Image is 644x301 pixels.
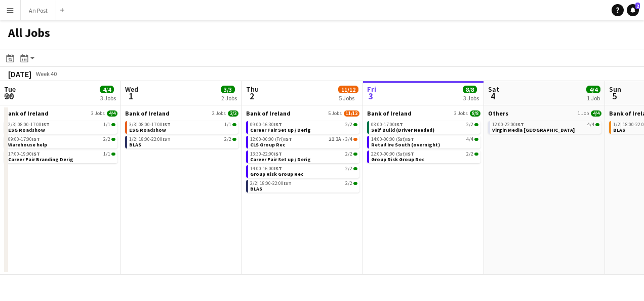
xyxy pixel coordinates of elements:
[246,85,259,94] span: Thu
[591,110,601,117] span: 4/4
[228,110,238,117] span: 3/3
[250,122,282,127] span: 09:00-16:30
[367,109,412,117] span: Bank of Ireland
[250,141,285,148] span: CLS Group Rec
[609,85,621,94] span: Sun
[8,136,115,147] a: 09:00-17:00IST2/2Warehouse help
[492,122,524,127] span: 12:00-22:00
[129,121,236,133] a: 3/3|08:00-17:00IST1/1ESG Roadshow
[338,86,358,93] span: 11/12
[463,86,477,93] span: 8/8
[250,180,357,192] a: 2/2|18:00-22:00IST2/2BLAS
[245,90,259,102] span: 2
[595,123,599,126] span: 4/4
[224,137,231,142] span: 2/2
[395,121,403,128] span: IST
[221,86,235,93] span: 3/3
[487,90,499,102] span: 4
[33,70,59,78] span: Week 40
[344,110,359,117] span: 11/12
[257,180,259,186] span: |
[4,85,16,94] span: Tue
[345,166,352,171] span: 2/2
[129,136,236,147] a: 1/2|18:00-22:00IST2/2BLAS
[250,165,357,177] a: 14:00-16:00IST2/2Group Risk Group Rec
[250,171,303,177] span: Group Risk Group Rec
[139,137,171,142] span: 18:00-22:00
[329,137,335,142] span: 2I
[367,109,480,117] a: Bank of Ireland3 Jobs8/8
[136,121,138,128] span: |
[284,180,292,186] span: IST
[488,109,601,136] div: Others1 Job4/412:00-22:00IST4/4Virgin Media [GEOGRAPHIC_DATA]
[635,3,640,9] span: 2
[246,109,359,195] div: Bank of Ireland5 Jobs11/1209:00-16:30IST2/2Career Fair Set up / Derig12:00-00:00 (Fri)IST2I3A•3/4...
[124,90,138,102] span: 1
[371,152,414,157] span: 22:00-00:00 (Sat)
[125,109,238,150] div: Bank of Ireland2 Jobs3/33/3|08:00-17:00IST1/1ESG Roadshow1/2|18:00-22:00IST2/2BLAS
[492,121,599,133] a: 12:00-22:00IST4/4Virgin Media [GEOGRAPHIC_DATA]
[246,109,291,117] span: Bank of Ireland
[371,121,478,133] a: 08:00-17:00IST2/2Self Build (Driver Needed)
[103,137,110,142] span: 2/2
[250,137,292,142] span: 12:00-00:00 (Fri)
[488,109,508,117] span: Others
[345,137,352,142] span: 3/4
[587,94,600,102] div: 1 Job
[8,150,115,162] a: 17:00-19:00IST1/1Career Fair Branding Derig
[284,136,292,142] span: IST
[627,4,639,16] a: 2
[125,109,170,117] span: Bank of Ireland
[613,122,622,127] span: 1/2
[492,127,575,133] span: Virgin Media Limerick
[250,185,262,192] span: BLAS
[8,137,40,142] span: 09:00-17:00
[613,127,625,133] span: BLAS
[125,109,238,117] a: Bank of Ireland2 Jobs3/3
[466,152,473,157] span: 2/2
[474,153,478,156] span: 2/2
[139,122,171,127] span: 08:00-17:00
[371,122,403,127] span: 08:00-17:00
[4,109,117,165] div: Bank of Ireland3 Jobs4/42/3|08:00-17:00IST1/1ESG Roadshow09:00-17:00IST2/2Warehouse help17:00-19:...
[15,121,17,128] span: |
[474,123,478,126] span: 2/2
[353,182,357,185] span: 2/2
[250,127,311,133] span: Career Fair Set up / Derig
[608,90,621,102] span: 5
[250,121,357,133] a: 09:00-16:30IST2/2Career Fair Set up / Derig
[353,167,357,170] span: 2/2
[100,86,114,93] span: 4/4
[129,122,138,127] span: 3/3
[345,122,352,127] span: 2/2
[18,122,50,127] span: 08:00-17:00
[100,94,116,102] div: 3 Jobs
[250,166,282,171] span: 14:00-16:00
[454,110,468,117] span: 3 Jobs
[586,86,600,93] span: 4/4
[353,153,357,156] span: 2/2
[111,138,115,141] span: 2/2
[212,110,226,117] span: 2 Jobs
[466,137,473,142] span: 4/4
[578,110,589,117] span: 1 Job
[163,136,171,142] span: IST
[336,137,341,142] span: 3A
[406,150,414,157] span: IST
[353,138,357,141] span: 3/4
[136,136,138,142] span: |
[371,136,478,147] a: 14:00-00:00 (Sat)IST4/4Retail Ire South (overnight)
[129,141,141,148] span: BLAS
[8,141,47,148] span: Warehouse help
[8,127,45,133] span: ESG Roadshow
[367,109,480,165] div: Bank of Ireland3 Jobs8/808:00-17:00IST2/2Self Build (Driver Needed)14:00-00:00 (Sat)IST4/4Retail ...
[250,137,357,142] div: •
[250,156,311,163] span: Career Fair Set up / Derig
[8,122,17,127] span: 2/3
[129,127,166,133] span: ESG Roadshow
[107,110,117,117] span: 4/4
[8,69,31,79] div: [DATE]
[221,94,237,102] div: 2 Jobs
[470,110,480,117] span: 8/8
[366,90,376,102] span: 3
